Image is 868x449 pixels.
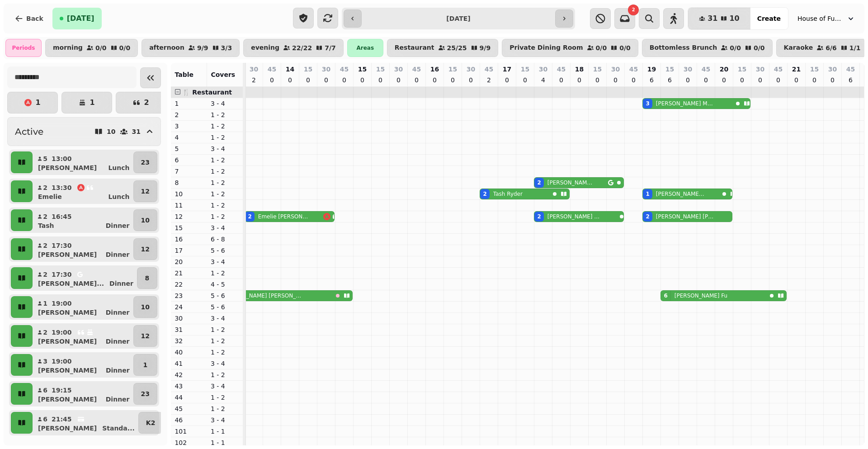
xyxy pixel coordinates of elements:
p: 23 [141,158,150,167]
p: 15 [358,65,367,74]
p: Dinner [106,308,130,317]
p: 31 [132,128,141,135]
p: 1 - 2 [211,348,240,357]
button: 216:45TashDinner [34,209,132,231]
div: 2 [537,179,541,186]
p: 1 - 2 [211,133,240,142]
button: Collapse sidebar [140,67,161,88]
p: 30 [250,65,258,74]
p: 5 [42,154,48,163]
p: 19:00 [52,357,72,366]
p: Dinner [106,337,130,346]
button: evening22/227/7 [243,39,344,57]
p: 1 [90,99,94,106]
p: 7 / 7 [325,45,336,51]
p: evening [251,44,279,52]
p: 6 [666,76,673,85]
p: 30 [756,65,764,74]
p: 5 [175,144,203,153]
p: 43 [175,382,203,391]
p: 2 [42,183,48,192]
h2: Active [15,125,43,138]
p: 16:45 [52,212,72,221]
button: Restaurant25/259/9 [387,39,498,57]
p: 0 [576,76,583,85]
p: 3 - 4 [211,382,240,391]
span: Covers [211,71,235,78]
p: 0 [413,76,420,85]
div: Areas [347,39,383,57]
p: 15 [175,223,203,232]
p: 0 [340,76,348,85]
p: 15 [521,65,529,74]
p: 1 - 2 [211,122,240,131]
p: 46 [175,416,203,425]
p: [PERSON_NAME] [38,337,97,346]
p: 1 [42,299,48,308]
p: 32 [175,336,203,345]
p: Standa ... [102,424,135,433]
p: 45 [629,65,638,74]
p: 45 [412,65,421,74]
button: 319:00[PERSON_NAME]Dinner [34,354,132,376]
p: 45 [702,65,710,74]
p: [PERSON_NAME] Ward [547,179,595,186]
p: 17:30 [52,241,72,250]
p: 1 - 2 [211,269,240,278]
p: 3 - 4 [211,144,240,153]
p: 102 [175,438,203,447]
p: 3 - 4 [211,416,240,425]
p: 1 - 2 [211,110,240,119]
button: 1 [133,354,157,376]
p: 19 [647,65,656,74]
p: 0 [377,76,384,85]
button: K2 [138,412,163,434]
div: 2 [483,190,486,198]
p: 1 - 2 [211,156,240,165]
p: 18 [575,65,584,74]
button: 3110 [688,8,750,29]
p: 40 [175,348,203,357]
p: 6 [42,386,48,395]
p: [PERSON_NAME] MacGregor [656,100,715,107]
p: 24 [175,302,203,312]
p: 0 / 0 [754,45,765,51]
p: Karaoke [784,44,813,52]
p: Dinner [106,366,130,375]
p: 0 [359,76,366,85]
p: [PERSON_NAME] Skrobek [547,213,601,220]
button: 8 [137,267,157,289]
p: 0 [322,76,330,85]
span: 🍴 Restaurant [182,89,232,96]
button: Bottomless Brunch0/00/0 [642,39,773,57]
span: Table [175,71,193,78]
p: 0 [793,76,800,85]
p: 0 [738,76,745,85]
p: 45 [557,65,566,74]
p: Lunch [108,163,129,172]
div: 1 [646,190,649,198]
button: morning0/00/0 [45,39,138,57]
p: [PERSON_NAME] Fu [675,292,727,299]
p: 3 - 4 [211,99,240,108]
button: 10 [133,209,157,231]
p: Tash [38,221,54,230]
p: 6 [847,76,854,85]
p: 0 [286,76,293,85]
span: [DATE] [67,15,94,22]
p: 21 [792,65,801,74]
p: 2 [144,99,149,106]
p: 12 [175,212,203,221]
p: 6 - 8 [211,235,240,244]
p: 6 [648,76,655,85]
p: 1 - 1 [211,438,240,447]
p: 10 [107,128,115,135]
p: 45 [485,65,493,74]
p: 22 / 22 [292,45,312,51]
p: 25 / 25 [447,45,467,51]
button: 23 [133,151,157,173]
p: 5 - 6 [211,302,240,312]
p: 23 [175,291,203,300]
p: 8 [175,178,203,187]
span: House of Fu Manchester [797,14,843,23]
